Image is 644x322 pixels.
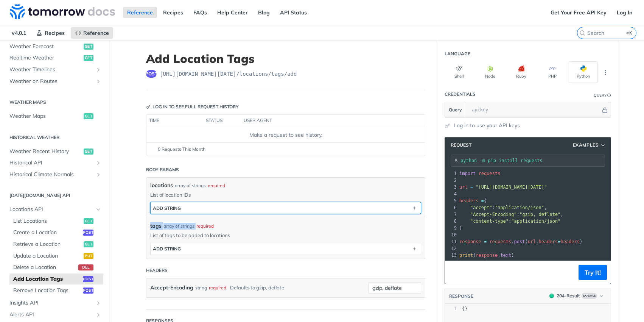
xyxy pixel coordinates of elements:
[9,299,93,307] span: Insights API
[600,67,611,78] button: More Languages
[449,267,459,278] button: Copy to clipboard
[445,102,466,117] button: Query
[470,219,509,224] span: "content-type"
[445,50,470,57] div: Language
[213,7,252,18] a: Help Center
[459,239,481,244] span: response
[83,30,109,36] span: Reference
[83,288,93,294] span: post
[538,61,567,83] button: PHP
[95,67,101,73] button: Show subpages for Weather Timelines
[470,205,492,210] span: "accept"
[6,52,103,64] a: Realtime Weatherget
[460,158,605,163] input: Request instructions
[159,7,187,18] a: Recipes
[95,206,101,213] button: Hide subpages for Locations API
[6,169,103,180] a: Historical Climate NormalsShow subpages for Historical Climate Normals
[151,243,421,255] button: ADD string
[151,202,421,214] button: ADD string
[149,131,422,139] div: Make a request to see history.
[560,239,580,244] span: headers
[468,102,601,117] input: apikey
[484,239,487,244] span: =
[495,205,544,210] span: "application/json"
[195,282,207,293] div: string
[13,217,82,225] span: List Locations
[9,54,82,62] span: Realtime Weather
[175,182,206,189] div: array of strings
[481,198,484,203] span: =
[9,43,82,50] span: Weather Forecast
[613,7,636,18] a: Log In
[6,134,103,141] h2: Historical Weather
[582,293,597,299] span: Example
[445,211,458,218] div: 7
[9,250,103,262] a: Update a Locationput
[511,219,560,224] span: "application/json"
[84,218,93,224] span: get
[479,171,501,176] span: requests
[459,253,473,258] span: print
[570,141,609,149] button: Examples
[557,292,580,299] div: 204 - Result
[546,7,611,18] a: Get Your Free API Key
[9,227,103,238] a: Create a Locationpost
[32,27,69,39] a: Recipes
[549,294,554,298] span: 204
[573,142,599,148] span: Examples
[146,103,239,110] div: Log in to see full request history
[6,76,103,87] a: Weather on RoutesShow subpages for Weather on Routes
[558,239,560,244] span: =
[9,148,82,155] span: Weather Recent History
[6,111,103,122] a: Weather Mapsget
[146,115,203,127] th: time
[539,239,558,244] span: headers
[150,232,421,239] p: List of tags to be added to locations
[150,282,193,293] label: Accept-Encoding
[84,253,93,259] span: put
[13,241,82,248] span: Retrieve a Location
[13,264,76,271] span: Delete a Location
[459,225,462,231] span: }
[476,253,498,258] span: response
[528,239,536,244] span: url
[84,113,93,119] span: get
[445,306,457,312] div: 1
[445,184,458,191] div: 3
[594,92,607,98] div: Query
[6,157,103,169] a: Historical APIShow subpages for Historical API
[196,223,214,230] div: required
[6,41,103,52] a: Weather Forecastget
[84,148,93,155] span: get
[9,113,82,120] span: Weather Maps
[13,252,82,260] span: Update a Location
[9,78,93,85] span: Weather on Routes
[602,69,609,76] svg: More ellipsis
[146,52,425,66] h1: Add Location Tags
[459,239,582,244] span: . ( , )
[445,61,474,83] button: Shell
[445,197,458,204] div: 5
[462,306,468,311] span: {}
[459,219,560,224] span: :
[476,61,505,83] button: Node
[160,70,297,78] span: https://api.tomorrow.io/v4/locations/tags/add
[9,159,93,167] span: Historical API
[459,198,487,203] span: {
[95,312,101,318] button: Show subpages for Alerts API
[569,61,598,83] button: Python
[71,27,113,39] a: Reference
[153,246,181,252] div: ADD string
[445,245,458,252] div: 12
[490,239,512,244] span: requests
[459,253,514,258] span: ( . )
[470,184,473,190] span: =
[123,7,157,18] a: Reference
[146,105,151,109] svg: Key
[146,70,157,78] span: post
[84,241,93,247] span: get
[6,204,103,215] a: Locations APIHide subpages for Locations API
[445,191,458,197] div: 4
[447,142,471,148] span: Request
[150,181,173,189] span: locations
